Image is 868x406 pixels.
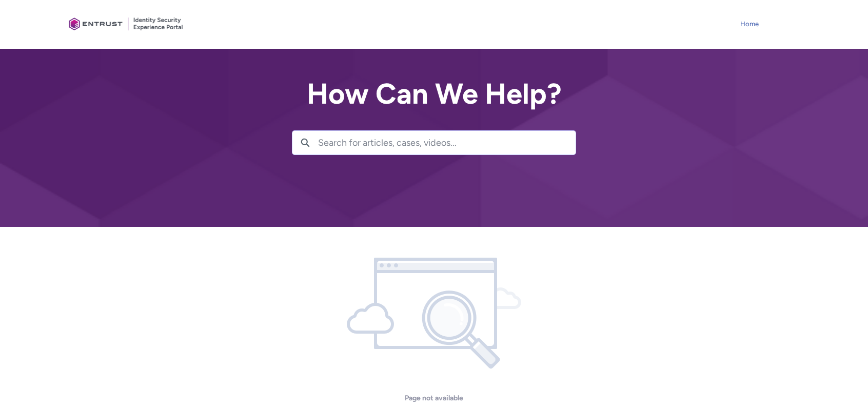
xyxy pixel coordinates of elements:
a: Home [738,16,761,32]
img: illustration-page-not-found.png [334,258,534,369]
h2: How Can We Help? [292,78,576,110]
button: User Profile [802,22,803,25]
input: Search for articles, cases, videos... [318,131,576,154]
h4: Page not available [405,394,463,403]
button: Search [292,131,318,154]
